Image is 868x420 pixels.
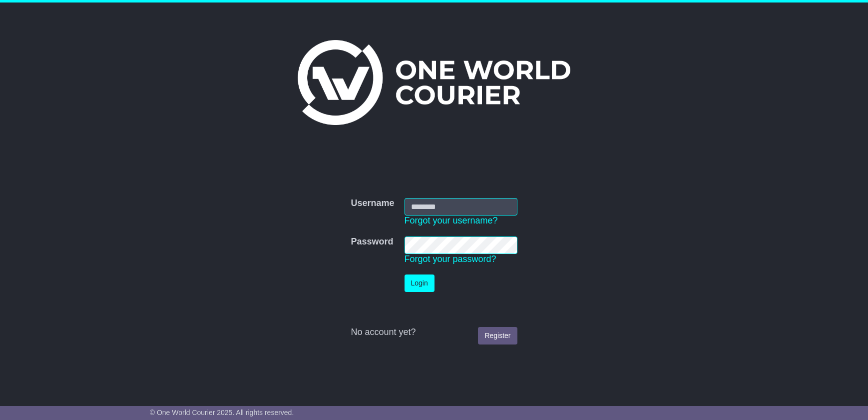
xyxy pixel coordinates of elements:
[351,327,517,338] div: No account yet?
[150,408,294,416] span: © One World Courier 2025. All rights reserved.
[405,254,496,264] a: Forgot your password?
[298,40,570,125] img: One World
[405,215,498,225] a: Forgot your username?
[478,327,517,344] a: Register
[351,198,394,209] label: Username
[351,236,393,247] label: Password
[405,274,434,292] button: Login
